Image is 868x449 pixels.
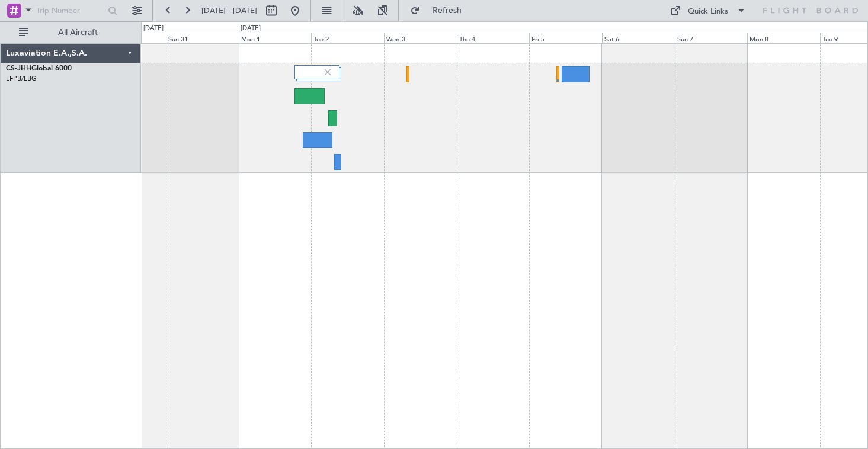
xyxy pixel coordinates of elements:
div: Tue 2 [311,33,384,43]
span: CS-JHH [6,65,31,72]
a: LFPB/LBG [6,74,37,83]
input: Trip Number [36,2,104,20]
div: Thu 4 [457,33,530,43]
div: Sun 7 [675,33,748,43]
div: Wed 3 [384,33,457,43]
div: Sun 31 [166,33,239,43]
span: [DATE] - [DATE] [201,5,257,16]
span: Refresh [422,7,472,15]
div: [DATE] [241,24,261,34]
span: All Aircraft [31,28,125,37]
img: gray-close.svg [322,67,333,78]
div: Fri 5 [529,33,602,43]
button: Refresh [405,1,476,20]
div: [DATE] [143,24,164,34]
div: Mon 1 [239,33,312,43]
div: Quick Links [688,6,728,18]
div: Sat 6 [602,33,675,43]
a: CS-JHHGlobal 6000 [6,65,72,72]
button: Quick Links [664,1,752,20]
button: All Aircraft [13,23,129,42]
div: Mon 8 [747,33,820,43]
